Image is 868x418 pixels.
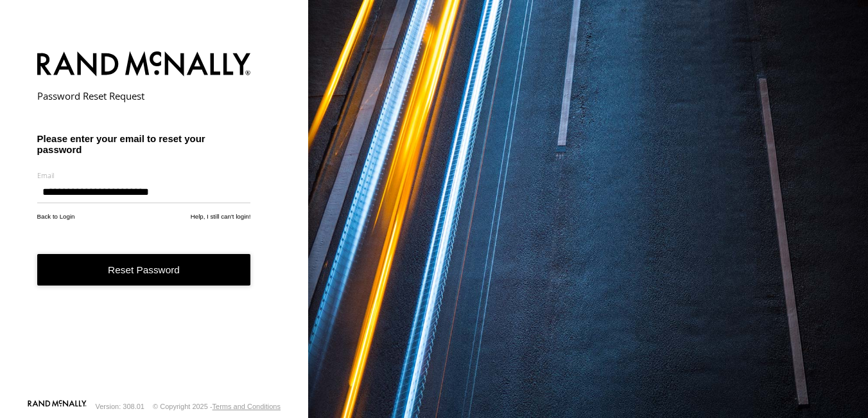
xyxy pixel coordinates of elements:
[153,403,281,410] div: © Copyright 2025 -
[28,400,87,413] a: Visit our Website
[37,89,251,102] h2: Password Reset Request
[37,213,75,220] a: Back to Login
[37,133,251,155] h3: Please enter your email to reset your password
[37,254,251,286] button: Reset Password
[37,49,251,82] img: Rand McNally
[96,403,144,410] div: Version: 308.01
[191,213,251,220] a: Help, I still can't login!
[37,170,251,180] label: Email
[213,403,281,410] a: Terms and Conditions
